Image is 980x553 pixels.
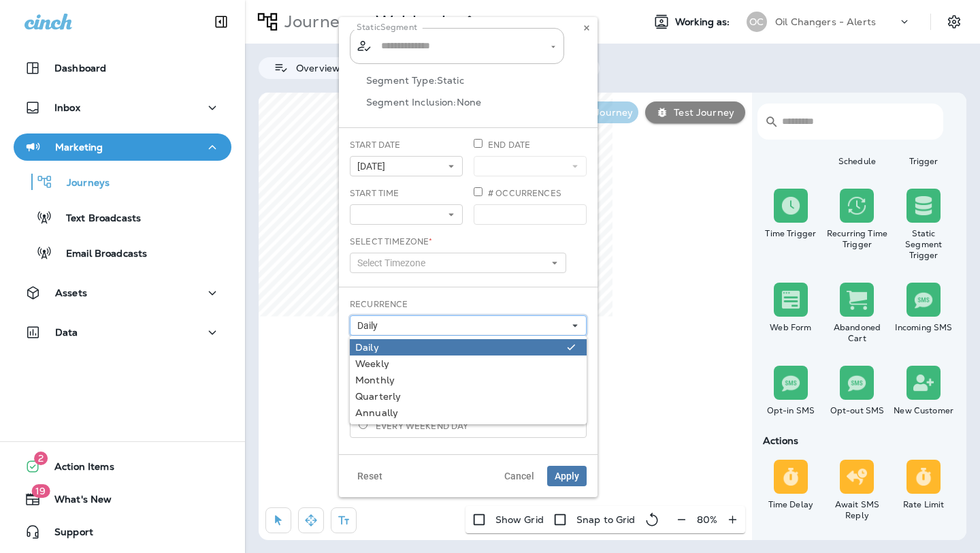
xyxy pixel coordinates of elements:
[893,228,954,261] div: Static Segment Trigger
[14,518,231,546] button: Support
[893,145,954,167] div: Schedule Time Trigger
[41,461,114,477] span: Action Items
[55,287,87,298] p: Assets
[355,375,581,385] div: Monthly
[474,187,561,199] label: # Occurrences
[376,12,450,32] p: Webhook
[357,22,417,33] p: Static Segment
[357,161,391,172] span: [DATE]
[357,471,382,481] span: Reset
[350,236,432,247] label: Select Timezone
[55,327,78,338] p: Data
[497,466,542,486] button: Cancel
[355,407,581,418] div: Annually
[760,228,821,239] div: Time Trigger
[14,238,231,267] button: Email Broadcasts
[357,257,431,269] span: Select Timezone
[54,102,80,113] p: Inbox
[675,16,733,28] span: Working as:
[350,140,400,151] label: Start Date
[827,228,888,250] div: Recurring Time Trigger
[495,514,544,525] p: Show Grid
[893,499,954,510] div: Rate Limit
[53,177,110,190] p: Journeys
[54,63,106,74] p: Dashboard
[355,342,561,353] div: Daily
[41,494,112,510] span: What's New
[14,203,231,232] button: Text Broadcasts
[747,12,767,32] div: OC
[668,107,734,118] p: Test Journey
[41,526,93,543] span: Support
[55,142,103,153] p: Marketing
[355,391,581,402] div: Quarterly
[366,97,587,108] p: Segment Inclusion: None
[827,145,888,167] div: Added to Schedule
[760,405,821,416] div: Opt-in SMS
[942,10,966,34] button: Settings
[474,139,483,148] input: End Date
[366,75,587,86] p: Segment Type: Static
[350,466,390,486] button: Reset
[893,322,954,333] div: Incoming SMS
[547,466,587,486] button: Apply
[14,279,231,306] button: Assets
[202,8,240,35] button: Collapse Sidebar
[645,101,745,123] button: Test Journey
[31,484,50,498] span: 19
[474,187,483,196] input: # Occurrences
[504,471,534,481] span: Cancel
[14,168,231,196] button: Journeys
[348,12,359,32] p: >
[547,41,559,53] button: Open
[350,315,587,336] button: Daily
[350,156,463,176] button: [DATE]
[760,499,821,510] div: Time Delay
[355,358,581,369] div: Weekly
[474,139,530,151] label: End Date
[827,499,888,521] div: Await SMS Reply
[757,435,957,446] div: Actions
[350,188,399,199] label: Start Time
[34,452,48,465] span: 2
[357,320,383,332] span: Daily
[697,514,717,525] p: 80 %
[576,514,636,525] p: Snap to Grid
[52,248,147,261] p: Email Broadcasts
[760,322,821,333] div: Web Form
[893,405,954,416] div: New Customer
[14,133,231,161] button: Marketing
[289,63,340,74] p: Overview
[14,319,231,346] button: Data
[359,420,367,429] input: Every weekend day
[52,212,141,225] p: Text Broadcasts
[350,253,566,273] button: Select Timezone
[14,453,231,480] button: 2Action Items
[279,12,348,32] p: Journey
[350,414,587,438] label: Every weekend day
[827,405,888,416] div: Opt-out SMS
[775,16,876,27] p: Oil Changers - Alerts
[14,486,231,513] button: 19What's New
[555,471,579,481] span: Apply
[350,299,408,310] label: Recurrence
[14,94,231,121] button: Inbox
[827,322,888,344] div: Abandoned Cart
[14,54,231,82] button: Dashboard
